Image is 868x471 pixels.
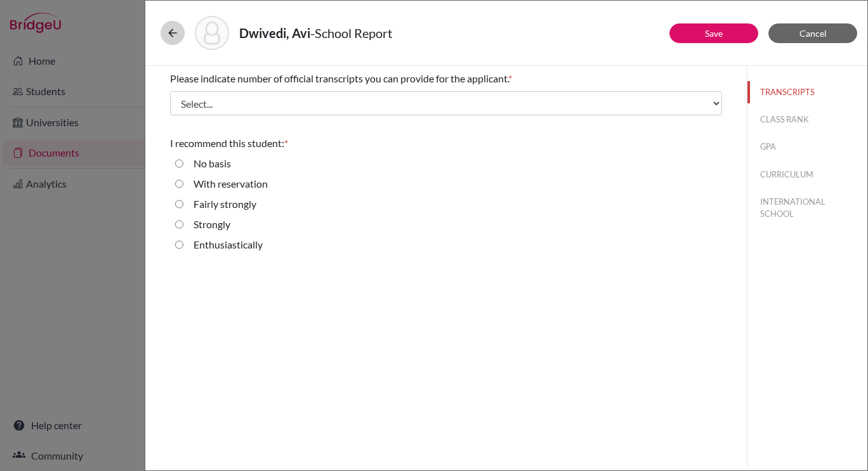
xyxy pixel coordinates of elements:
button: CLASS RANK [747,108,867,131]
label: No basis [194,156,231,171]
button: INTERNATIONAL SCHOOL [747,191,867,225]
button: GPA [747,136,867,158]
button: CURRICULUM [747,164,867,186]
strong: Dwivedi, Avi [239,25,310,41]
label: With reservation [194,176,268,191]
span: I recommend this student: [170,137,284,149]
button: TRANSCRIPTS [747,81,867,103]
span: - School Report [310,25,392,41]
label: Fairly strongly [194,197,256,212]
span: Please indicate number of official transcripts you can provide for the applicant. [170,72,508,84]
label: Strongly [194,217,230,232]
label: Enthusiastically [194,237,263,252]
